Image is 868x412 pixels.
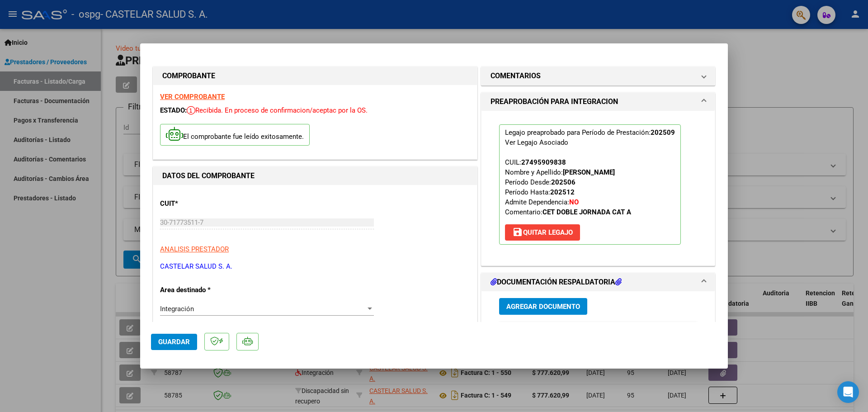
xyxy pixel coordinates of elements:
datatable-header-cell: Acción [693,322,739,341]
span: Guardar [158,338,190,346]
datatable-header-cell: Documento [522,322,590,341]
strong: DATOS DEL COMPROBANTE [162,171,255,180]
div: PREAPROBACIÓN PARA INTEGRACION [481,111,715,265]
span: Recibida. En proceso de confirmacion/aceptac por la OS. [187,106,368,114]
p: CUIT [160,199,253,209]
h1: COMENTARIOS [491,71,541,81]
span: Integración [160,305,194,313]
strong: [PERSON_NAME] [563,168,615,176]
p: Area destinado * [160,285,253,295]
strong: 202509 [651,128,675,137]
datatable-header-cell: Usuario [590,322,648,341]
div: 27495909838 [521,157,566,167]
div: Ver Legajo Asociado [505,137,568,147]
span: CUIL: Nombre y Apellido: Período Desde: Período Hasta: Admite Dependencia: [505,158,631,216]
span: ESTADO: [160,106,187,114]
mat-icon: save [512,227,523,237]
strong: CET DOBLE JORNADA CAT A [542,208,631,216]
p: El comprobante fue leído exitosamente. [160,124,310,146]
button: Agregar Documento [499,298,587,315]
mat-expansion-panel-header: PREAPROBACIÓN PARA INTEGRACION [481,93,715,111]
p: CASTELAR SALUD S. A. [160,261,470,272]
p: Legajo preaprobado para Período de Prestación: [499,124,681,245]
mat-expansion-panel-header: COMENTARIOS [481,67,715,85]
datatable-header-cell: ID [499,322,522,341]
datatable-header-cell: Subido [648,322,693,341]
strong: 202506 [551,178,576,186]
button: Guardar [151,334,197,350]
button: Quitar Legajo [505,224,580,241]
strong: NO [569,198,579,206]
a: VER COMPROBANTE [160,93,225,101]
strong: 202512 [550,188,575,196]
span: ANALISIS PRESTADOR [160,245,229,253]
strong: COMPROBANTE [162,71,215,80]
mat-expansion-panel-header: DOCUMENTACIÓN RESPALDATORIA [481,273,715,291]
h1: PREAPROBACIÓN PARA INTEGRACION [491,96,618,107]
span: Agregar Documento [506,303,580,311]
span: Quitar Legajo [512,228,573,237]
div: Open Intercom Messenger [837,381,859,403]
h1: DOCUMENTACIÓN RESPALDATORIA [491,277,622,288]
span: Comentario: [505,208,631,216]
